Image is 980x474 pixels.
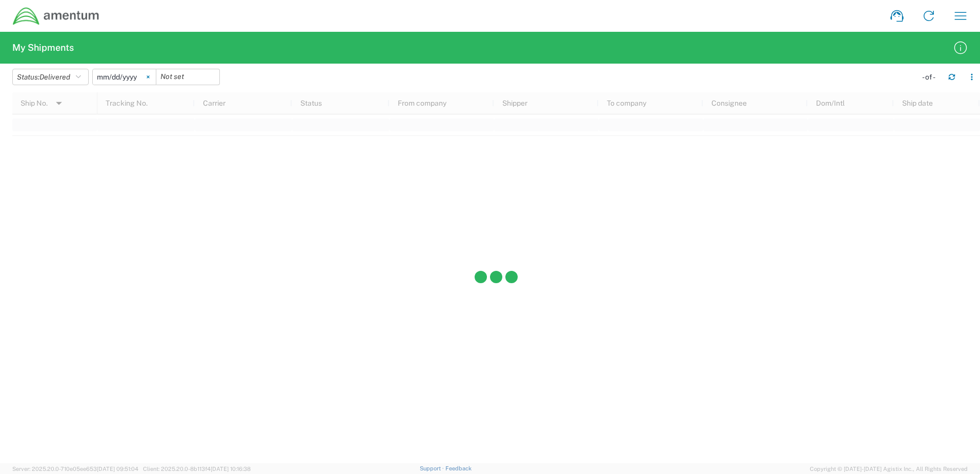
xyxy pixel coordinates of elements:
[156,69,219,85] input: Not set
[143,466,251,472] span: Client: 2025.20.0-8b113f4
[12,7,100,26] img: dyncorp
[211,466,251,472] span: [DATE] 10:16:38
[12,42,74,54] h2: My Shipments
[810,464,968,473] span: Copyright © [DATE]-[DATE] Agistix Inc., All Rights Reserved
[97,466,138,472] span: [DATE] 09:51:04
[445,465,472,471] a: Feedback
[12,466,138,472] span: Server: 2025.20.0-710e05ee653
[922,72,940,82] div: - of -
[93,69,156,85] input: Not set
[39,73,70,81] span: Delivered
[420,465,445,471] a: Support
[12,69,89,85] button: Status:Delivered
